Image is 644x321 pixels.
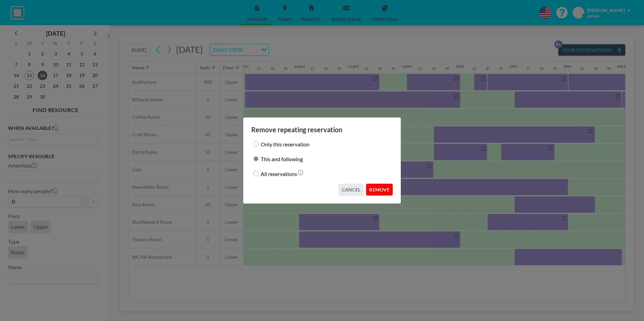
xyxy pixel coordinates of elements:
h3: Remove repeating reservation [251,126,393,134]
button: CANCEL [339,184,364,195]
label: Only this reservation [261,139,310,149]
label: All reservations [261,169,297,178]
button: REMOVE [366,184,393,195]
label: This and following [261,154,303,164]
